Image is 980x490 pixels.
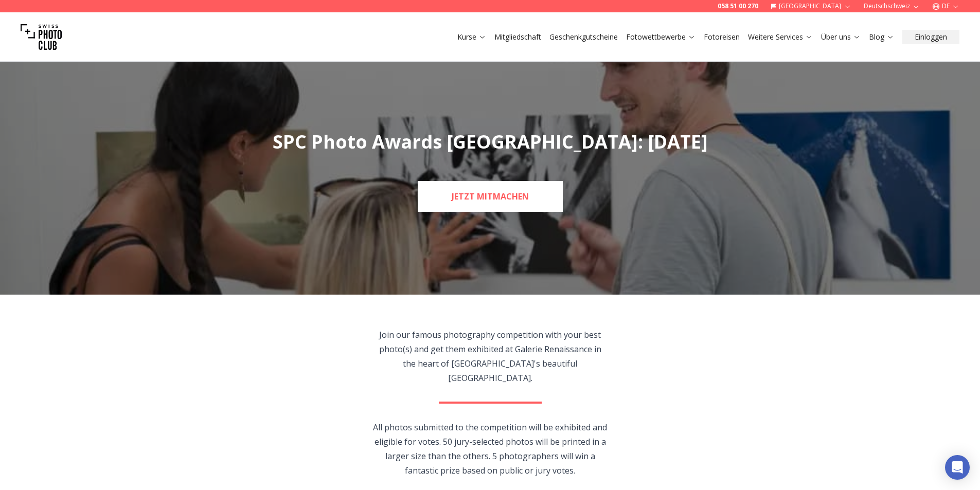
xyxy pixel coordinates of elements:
button: Blog [865,30,898,44]
a: Fotowettbewerbe [626,32,696,42]
a: Mitgliedschaft [494,32,541,42]
a: Geschenkgutscheine [549,32,618,42]
button: Kurse [453,30,490,44]
button: Weitere Services [744,30,817,44]
button: Fotoreisen [700,30,744,44]
button: Über uns [817,30,865,44]
img: Swiss photo club [21,16,62,58]
button: Geschenkgutscheine [545,30,622,44]
a: Kurse [457,32,486,42]
div: Open Intercom Messenger [945,455,970,480]
button: Fotowettbewerbe [622,30,700,44]
a: 058 51 00 270 [718,2,758,10]
button: Mitgliedschaft [490,30,545,44]
a: JETZT MITMACHEN [418,181,563,212]
p: All photos submitted to the competition will be exhibited and eligible for votes. 50 jury-selecte... [372,420,608,478]
p: Join our famous photography competition with your best photo(s) and get them exhibited at Galerie... [372,328,608,385]
a: Über uns [821,32,861,42]
a: Fotoreisen [704,32,740,42]
button: Einloggen [902,30,959,44]
a: Weitere Services [748,32,813,42]
a: Blog [869,32,894,42]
